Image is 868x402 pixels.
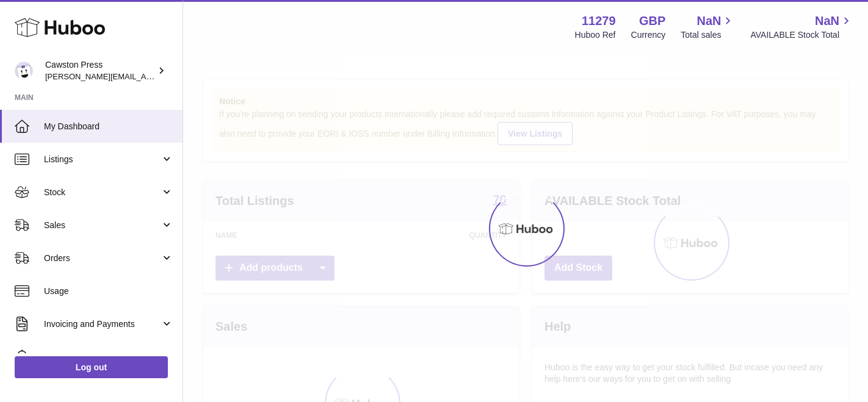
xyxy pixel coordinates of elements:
[15,62,33,80] img: thomas.carson@cawstonpress.com
[44,187,161,198] span: Stock
[575,29,616,41] div: Huboo Ref
[681,13,735,41] a: NaN Total sales
[45,71,310,81] span: [PERSON_NAME][EMAIL_ADDRESS][PERSON_NAME][DOMAIN_NAME]
[750,29,853,41] span: AVAILABLE Stock Total
[639,13,665,29] strong: GBP
[44,253,161,264] span: Orders
[815,13,839,29] span: NaN
[44,351,173,363] span: Cases
[44,285,173,297] span: Usage
[696,13,721,29] span: NaN
[582,13,616,29] strong: 11279
[631,29,666,41] div: Currency
[44,121,173,132] span: My Dashboard
[44,318,161,330] span: Invoicing and Payments
[44,154,161,165] span: Listings
[15,356,168,378] a: Log out
[681,29,735,41] span: Total sales
[750,13,853,41] a: NaN AVAILABLE Stock Total
[44,220,161,231] span: Sales
[45,59,155,82] div: Cawston Press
